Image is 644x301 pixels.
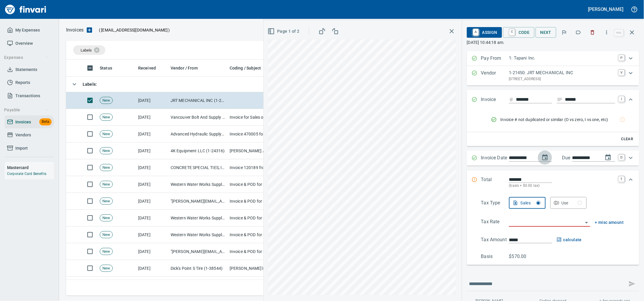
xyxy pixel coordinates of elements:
span: Payable [4,106,49,114]
a: T [619,176,625,182]
button: Page 1 of 2 [267,26,302,37]
span: Import [15,145,28,152]
a: Reports [5,76,54,89]
p: Invoice [481,96,509,104]
td: [DATE] [136,260,168,277]
td: "[PERSON_NAME][EMAIL_ADDRESS][PERSON_NAME][DOMAIN_NAME]" <[PERSON_NAME][DOMAIN_NAME][EMAIL_ADDRES... [168,243,227,260]
a: Import [5,142,54,155]
p: Tax Type [481,199,509,209]
button: change date [538,150,552,165]
a: Corporate Card Benefits [7,172,46,176]
p: 1: Tapani Inc. [509,55,615,62]
button: Upload an Invoice [84,27,95,34]
a: InvoicesBeta [5,115,54,129]
td: American Rock Products, Inc. (1-10054) [168,277,227,294]
div: Expand [467,90,639,110]
button: change due date [601,150,615,165]
td: CONCRETE SPECIAL TIES, INC (1-11162) [168,159,227,176]
button: Use [550,197,587,209]
td: [DATE] [136,109,168,126]
p: Pay From [481,55,509,62]
td: [DATE] [136,277,168,294]
button: Expenses [2,52,51,63]
div: Expand [467,195,639,265]
nav: breadcrumb [66,27,84,34]
td: Invoice 470005 for [PERSON_NAME] INC. [227,126,345,143]
td: [DATE] [136,176,168,193]
span: New [100,266,112,271]
span: New [100,115,112,120]
span: Status [100,64,120,72]
td: Dick's Point S Tire (1-38544) [168,260,227,277]
p: Tax Amount [481,236,509,244]
div: Sales [521,199,541,207]
span: This records your message into the invoice and notifies anyone mentioned [625,277,639,291]
a: Transactions [5,89,54,102]
div: Expand [467,66,639,85]
span: Vendor / From [171,64,205,72]
span: + misc amount [595,219,624,226]
td: Western Water Works Supply Co Inc (1-30586) [168,210,227,226]
img: Finvari [4,2,48,16]
span: Beta [39,118,52,125]
span: Coding / Subject [230,64,269,72]
span: Vendors [15,131,31,139]
p: Total [481,176,509,189]
a: P [619,55,625,61]
span: Transactions [15,92,40,100]
a: Statements [5,63,54,76]
td: Invoice & POD for Order #:3107422-00 [227,193,345,210]
span: [EMAIL_ADDRESS][DOMAIN_NAME] [100,27,168,33]
td: [DATE] [136,143,168,159]
span: calculate [557,236,582,244]
span: Reports [15,79,30,86]
span: Status [100,64,112,72]
span: Assign [472,27,497,37]
button: [PERSON_NAME] [587,5,625,14]
button: Payable [2,105,51,115]
td: Western Water Works Supply Co Inc (1-30586) [168,226,227,243]
p: Due [562,154,590,161]
div: Labels [73,45,105,55]
button: Sales [509,197,546,209]
td: Vancouver Bolt And Supply Inc (1-11067) [168,109,227,126]
a: V [619,70,625,75]
button: Labels [572,26,585,39]
h6: Mastercard [7,164,54,171]
td: Accounts Receivable Invoice Attached [227,277,345,294]
nav: rules from agents [486,112,635,127]
td: Invoice for Sales order VA-00426480 Cust PO#: 241002 from Vancouver Bolt & Supply Inc [227,109,345,126]
div: Expand [467,110,639,146]
p: [STREET_ADDRESS] [509,76,615,82]
td: Advanced Hydraulic Supply Co. LLC (1-10020) [168,126,227,143]
a: C [509,29,515,35]
svg: Invoice description [557,97,563,102]
span: Overview [15,40,33,47]
td: "[PERSON_NAME][EMAIL_ADDRESS][PERSON_NAME][DOMAIN_NAME]" <[PERSON_NAME][DOMAIN_NAME][EMAIL_ADDRES... [168,193,227,210]
button: AAssign [467,27,502,38]
button: Open [583,219,591,227]
p: Basis [481,253,509,260]
td: [DATE] [136,243,168,260]
span: Close invoice [613,25,639,39]
span: New [100,199,112,204]
span: New [100,98,112,103]
span: Received [138,64,156,72]
td: [DATE] [136,193,168,210]
span: My Expenses [15,27,40,34]
span: Expenses [4,54,49,61]
p: Tax Rate [481,218,509,227]
button: More [600,26,613,39]
button: Discard [586,26,599,39]
span: Statements [15,66,37,73]
p: 1-21450: JRT MECHANICAL INC [509,70,615,76]
td: JRT MECHANICAL INC (1-21450) [168,92,227,109]
p: Vendor [481,70,509,82]
td: Invoice & POD for Order #:3107422-00 [227,176,345,193]
p: Invoices [66,27,84,34]
p: $570.00 [509,253,537,260]
td: [DATE] [136,92,168,109]
p: [DATE] 10:44:18 am. [467,39,639,45]
h5: [PERSON_NAME] [588,6,624,12]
